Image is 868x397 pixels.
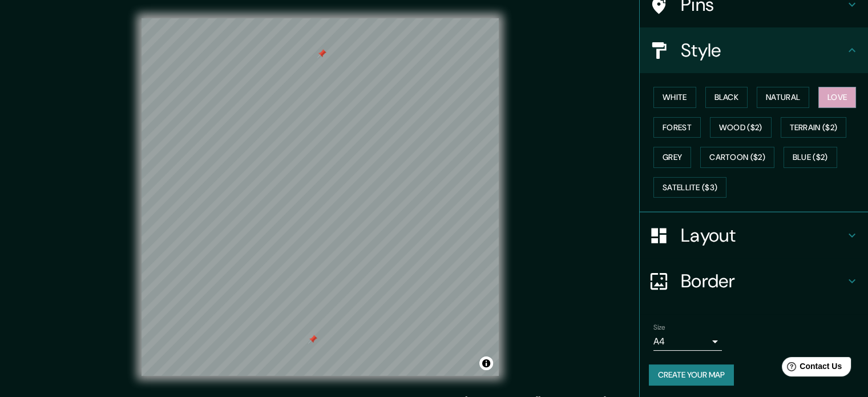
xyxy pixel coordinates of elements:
[142,18,499,376] canvas: Map
[781,117,847,138] button: Terrain ($2)
[649,364,734,386] button: Create your map
[766,352,855,384] iframe: Help widget launcher
[784,147,837,168] button: Blue ($2)
[757,87,809,108] button: Natural
[653,87,696,108] button: White
[640,27,868,73] div: Style
[700,147,774,168] button: Cartoon ($2)
[653,147,691,168] button: Grey
[681,39,845,62] h4: Style
[640,212,868,258] div: Layout
[818,87,856,108] button: Love
[681,224,845,247] h4: Layout
[653,332,722,351] div: A4
[479,356,493,370] button: Toggle attribution
[681,270,845,292] h4: Border
[705,87,748,108] button: Black
[653,323,665,332] label: Size
[653,177,726,198] button: Satellite ($3)
[710,117,772,138] button: Wood ($2)
[640,258,868,304] div: Border
[653,117,701,138] button: Forest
